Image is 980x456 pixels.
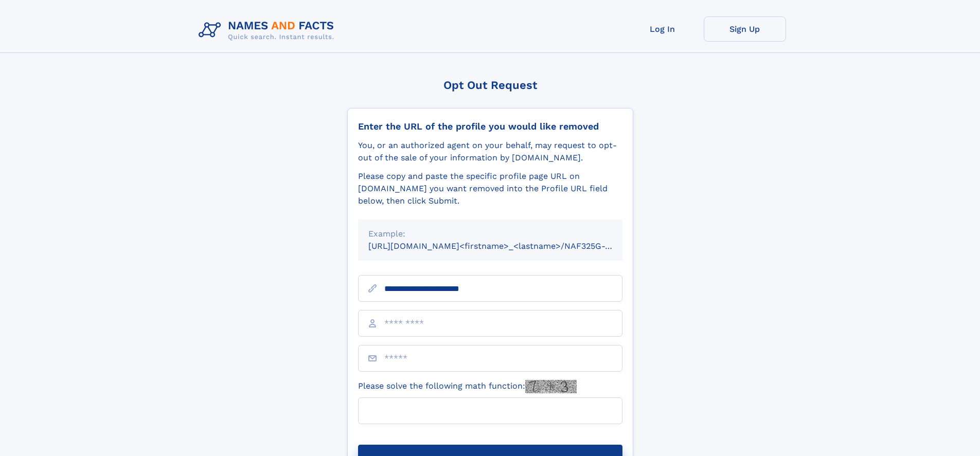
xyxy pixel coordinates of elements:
div: Example: [368,228,612,240]
a: Log In [621,16,704,42]
div: Please copy and paste the specific profile page URL on [DOMAIN_NAME] you want removed into the Pr... [358,170,622,207]
div: Enter the URL of the profile you would like removed [358,121,622,132]
img: Logo Names and Facts [194,16,343,44]
div: Opt Out Request [347,79,633,92]
label: Please solve the following math function: [358,380,577,393]
a: Sign Up [704,16,786,42]
div: You, or an authorized agent on your behalf, may request to opt-out of the sale of your informatio... [358,139,622,164]
small: [URL][DOMAIN_NAME]<firstname>_<lastname>/NAF325G-xxxxxxxx [368,241,642,251]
